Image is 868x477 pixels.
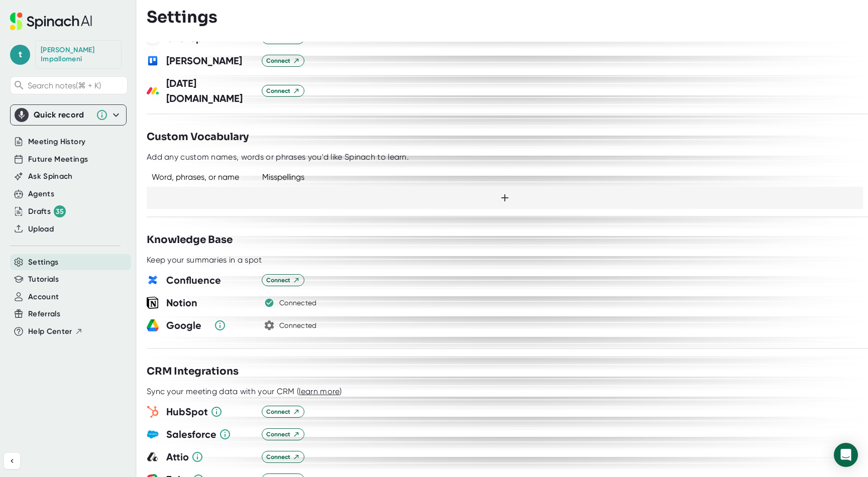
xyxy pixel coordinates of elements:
img: gYkAAAAABJRU5ErkJggg== [147,428,159,440]
h3: Custom Vocabulary [147,130,249,145]
div: Open Intercom Messenger [834,443,858,467]
div: 35 [54,205,66,217]
button: Drafts 35 [28,205,66,217]
button: Connect [262,55,304,67]
h3: Google [166,318,206,333]
button: Connect [262,428,304,440]
div: Tom Impallomeni [41,46,116,63]
h3: Settings [147,8,218,27]
span: Connect [266,452,300,461]
h3: Confluence [166,273,254,288]
button: Settings [28,257,59,268]
h3: [DATE][DOMAIN_NAME] [166,76,254,106]
span: learn more [299,387,340,396]
span: t [10,45,30,65]
img: notion-logo.a88433b7742b57808d88766775496112.svg [147,297,159,309]
span: Connect [266,56,300,65]
div: Keep your summaries in a spot [147,255,262,265]
div: Connected [279,299,317,308]
button: Account [28,291,59,303]
button: Referrals [28,308,60,320]
img: XXOiC45XAAAAJXRFWHRkYXRlOmNyZWF0ZQAyMDIyLTExLTA1VDAyOjM0OjA1KzAwOjAwSH2V7QAAACV0RVh0ZGF0ZTptb2RpZ... [147,319,159,331]
button: Upload [28,223,54,235]
div: Add any custom names, words or phrases you'd like Spinach to learn. [147,152,409,162]
span: Search notes (⌘ + K) [28,81,125,90]
button: Connect [262,451,304,463]
h3: CRM Integrations [147,364,239,379]
h3: [PERSON_NAME] [166,53,254,68]
img: 5H9lqcfvy4PBuAAAAAElFTkSuQmCC [147,451,159,463]
button: Agents [28,188,54,200]
div: Sync your meeting data with your CRM ( ) [147,387,342,397]
h3: HubSpot [166,404,254,419]
button: Help Center [28,326,83,337]
span: Connect [266,86,300,95]
button: Meeting History [28,136,85,148]
button: Connect [262,274,304,286]
div: Quick record [15,105,122,125]
h3: Knowledge Base [147,232,233,248]
h3: Attio [166,449,254,464]
span: Help Center [28,326,72,337]
button: Connect [262,406,304,418]
div: Drafts [28,205,66,217]
button: Collapse sidebar [4,453,20,469]
div: Connected [279,321,317,330]
h3: Salesforce [166,427,254,442]
span: Connect [266,407,300,416]
h3: Notion [166,295,254,310]
div: Word, phrases, or name [147,172,252,182]
img: gdaTjGWjaPfDgAAAABJRU5ErkJggg== [147,274,159,286]
button: Future Meetings [28,154,88,165]
div: Quick record [34,110,91,120]
button: Ask Spinach [28,171,73,182]
div: Misspellings [262,172,304,182]
button: Connect [262,85,304,97]
span: Connect [266,276,300,285]
span: Connect [266,430,300,439]
button: Tutorials [28,274,59,285]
